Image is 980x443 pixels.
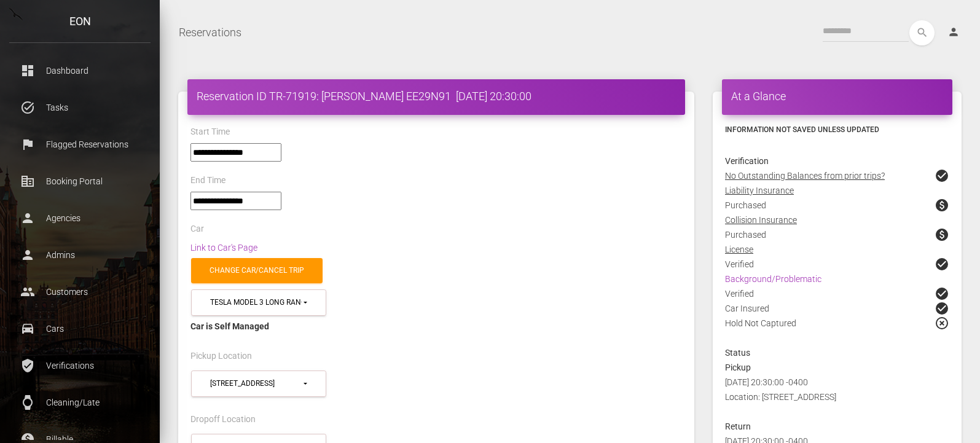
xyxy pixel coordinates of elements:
[190,223,204,235] label: Car
[190,243,257,253] a: Link to Car's Page
[725,348,750,358] strong: Status
[190,414,256,426] label: Dropoff Location
[9,55,151,86] a: dashboard Dashboard
[18,246,141,264] p: Admins
[725,186,794,195] u: Liability Insurance
[725,274,821,284] a: Background/Problematic
[9,387,151,418] a: watch Cleaning/Late
[190,174,225,187] label: End Time
[725,363,751,372] strong: Pickup
[725,156,769,166] strong: Verification
[716,227,958,242] div: Purchased
[18,283,141,301] p: Customers
[18,172,141,190] p: Booking Portal
[197,88,676,104] h4: Reservation ID TR-71919: [PERSON_NAME] EE29N91 [DATE] 20:30:00
[18,98,141,117] p: Tasks
[716,257,958,272] div: Verified
[18,61,141,80] p: Dashboard
[935,286,949,301] span: check_circle
[947,26,960,38] i: person
[210,297,302,308] div: Tesla Model 3 Long Range (EE29N91 in 95148)
[716,316,958,345] div: Hold Not Captured
[725,215,797,225] u: Collision Insurance
[18,320,141,338] p: Cars
[716,198,958,213] div: Purchased
[935,316,949,331] span: highlight_off
[18,393,141,412] p: Cleaning/Late
[725,377,836,402] span: [DATE] 20:30:00 -0400 Location: [STREET_ADDRESS]
[9,203,151,233] a: person Agencies
[190,350,252,363] label: Pickup Location
[731,88,943,104] h4: At a Glance
[9,276,151,307] a: people Customers
[9,92,151,123] a: task_alt Tasks
[935,301,949,316] span: check_circle
[938,20,971,45] a: person
[725,124,949,135] h6: Information not saved unless updated
[18,135,141,154] p: Flagged Reservations
[909,20,935,45] button: search
[18,209,141,227] p: Agencies
[9,166,151,197] a: corporate_fare Booking Portal
[191,289,326,316] button: Tesla Model 3 Long Range (EE29N91 in 95148)
[725,171,885,181] u: No Outstanding Balances from prior trips?
[9,129,151,160] a: flag Flagged Reservations
[190,126,230,138] label: Start Time
[190,319,682,334] div: Car is Self Managed
[935,198,949,213] span: paid
[9,313,151,344] a: drive_eta Cars
[18,356,141,375] p: Verifications
[935,257,949,272] span: check_circle
[179,17,241,48] a: Reservations
[716,301,958,316] div: Car Insured
[191,258,323,283] a: Change car/cancel trip
[716,286,958,301] div: Verified
[935,168,949,183] span: check_circle
[210,378,302,389] div: [STREET_ADDRESS]
[9,350,151,381] a: verified_user Verifications
[191,370,326,397] button: 3204 Corbal Court (95148)
[725,421,751,431] strong: Return
[9,240,151,270] a: person Admins
[725,245,753,254] u: License
[935,227,949,242] span: paid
